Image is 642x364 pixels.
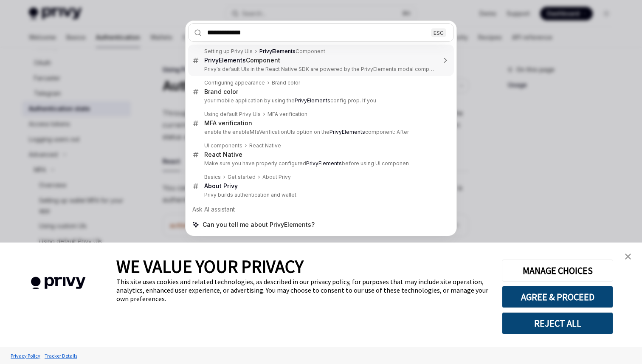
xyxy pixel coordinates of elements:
[262,174,291,181] div: About Privy
[502,312,613,334] button: REJECT ALL
[204,66,436,73] p: Privy's default UIs in the React Native SDK are powered by the PrivyElements modal component. Only
[272,79,300,86] div: Brand color
[204,129,436,135] p: enable the enableMfaVerificationUIs option on the component: After
[204,79,265,86] div: Configuring appearance
[204,174,221,181] div: Basics
[625,254,631,260] img: close banner
[204,160,436,167] p: Make sure you have properly configured before using UI componen
[116,277,489,303] div: This site uses cookies and related technologies, as described in our privacy policy, for purposes...
[502,286,613,308] button: AGREE & PROCEED
[204,142,242,149] div: UI components
[204,56,280,64] div: Component
[249,142,281,149] div: React Native
[204,192,436,198] p: Privy builds authentication and wallet
[204,56,246,64] b: PrivyElements
[42,348,79,363] a: Tracker Details
[502,260,613,282] button: MANAGE CHOICES
[204,182,238,189] b: About Privy
[204,151,242,158] div: React Native
[228,174,256,181] div: Get started
[188,202,454,217] div: Ask AI assistant
[13,265,104,302] img: company logo
[431,28,446,37] div: ESC
[204,111,261,118] div: Using default Privy UIs
[116,255,304,277] span: WE VALUE YOUR PRIVACY
[204,119,252,127] div: MFA verification
[204,97,436,104] p: your mobile application by using the config prop. If you
[259,48,325,55] div: Component
[259,48,296,54] b: PrivyElements
[267,111,307,118] div: MFA verification
[203,220,315,229] span: Can you tell me about PrivyElements?
[329,129,365,135] b: PrivyElements
[619,248,636,265] a: close banner
[295,97,330,104] b: PrivyElements
[306,160,342,166] b: PrivyElements
[204,48,253,55] div: Setting up Privy UIs
[204,88,238,96] div: Brand color
[8,348,42,363] a: Privacy Policy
